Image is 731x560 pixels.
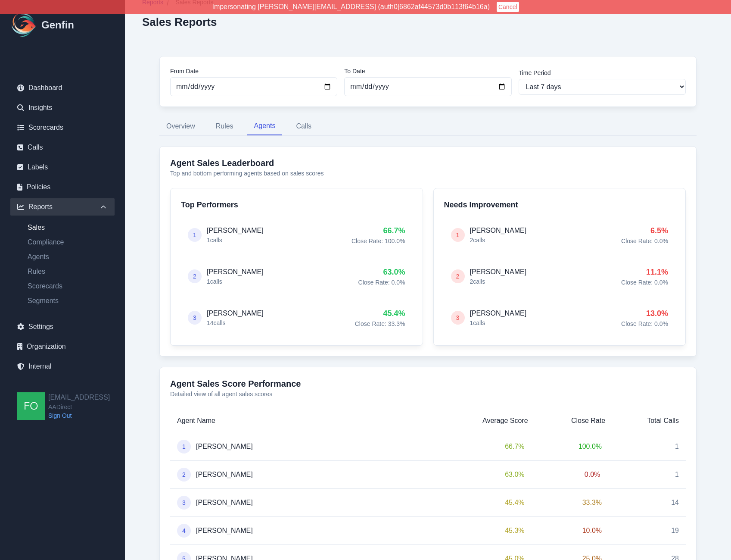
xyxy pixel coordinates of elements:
[456,272,460,281] span: 2
[247,117,283,135] button: Agents
[621,319,668,328] p: Close Rate: 0.0 %
[193,272,196,281] span: 2
[21,237,115,247] a: Compliance
[48,411,110,420] a: Sign Out
[142,16,217,28] h2: Sales Reports
[358,278,405,287] p: Close Rate: 0.0 %
[10,178,115,196] a: Policies
[671,499,679,506] span: 14
[10,358,115,375] a: Internal
[470,267,527,277] h5: [PERSON_NAME]
[10,99,115,116] a: Insights
[579,468,605,482] span: 0.0 %
[170,409,439,433] th: Agent Name
[17,392,45,420] img: founders@genfin.ai
[579,524,605,538] span: 10.0 %
[196,469,253,480] span: [PERSON_NAME]
[196,526,253,536] span: [PERSON_NAME]
[182,442,186,451] span: 1
[181,199,412,211] h4: Top Performers
[470,277,527,286] p: 2 calls
[439,409,535,433] th: Average Score
[470,308,527,319] h5: [PERSON_NAME]
[355,319,405,328] p: Close Rate: 33.3 %
[170,390,686,398] p: Detailed view of all agent sales scores
[196,497,253,508] span: [PERSON_NAME]
[501,468,528,482] span: 63.0 %
[207,277,264,286] p: 1 calls
[196,441,253,452] span: [PERSON_NAME]
[501,440,528,454] span: 66.7 %
[182,470,186,479] span: 2
[497,2,519,12] button: Cancel
[444,199,675,211] h4: Needs Improvement
[621,237,668,245] p: Close Rate: 0.0 %
[675,443,679,450] span: 1
[519,69,686,77] label: Time Period
[10,318,115,335] a: Settings
[182,498,186,507] span: 3
[456,231,460,239] span: 1
[41,18,74,32] h1: Genfin
[48,392,110,403] h2: [EMAIL_ADDRESS]
[621,307,668,319] p: 13.0 %
[10,338,115,355] a: Organization
[207,319,264,327] p: 14 calls
[207,267,264,277] h5: [PERSON_NAME]
[470,319,527,327] p: 1 calls
[352,225,405,237] p: 66.7 %
[470,225,527,236] h5: [PERSON_NAME]
[170,67,337,75] label: From Date
[355,307,405,319] p: 45.4 %
[21,252,115,262] a: Agents
[207,225,264,236] h5: [PERSON_NAME]
[21,281,115,291] a: Scorecards
[675,471,679,478] span: 1
[671,527,679,534] span: 19
[10,159,115,176] a: Labels
[456,313,460,322] span: 3
[358,266,405,278] p: 63.0 %
[21,222,115,233] a: Sales
[10,119,115,136] a: Scorecards
[470,236,527,244] p: 2 calls
[10,198,115,216] div: Reports
[289,117,318,135] button: Calls
[621,278,668,287] p: Close Rate: 0.0 %
[207,236,264,244] p: 1 calls
[621,225,668,237] p: 6.5 %
[21,266,115,277] a: Rules
[193,313,196,322] span: 3
[10,11,38,39] img: Logo
[344,67,511,75] label: To Date
[182,526,186,535] span: 4
[209,117,240,135] button: Rules
[352,237,405,245] p: Close Rate: 100.0 %
[48,403,110,411] span: AADirect
[170,378,686,390] h3: Agent Sales Score Performance
[170,169,686,178] p: Top and bottom performing agents based on sales scores
[159,117,202,135] button: Overview
[10,79,115,97] a: Dashboard
[579,496,605,510] span: 33.3 %
[501,524,528,538] span: 45.3 %
[193,231,196,239] span: 1
[575,440,605,454] span: 100.0 %
[621,266,668,278] p: 11.1 %
[10,139,115,156] a: Calls
[207,308,264,319] h5: [PERSON_NAME]
[535,409,613,433] th: Close Rate
[21,296,115,306] a: Segments
[170,157,686,169] h3: Agent Sales Leaderboard
[501,496,528,510] span: 45.4 %
[612,409,686,433] th: Total Calls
